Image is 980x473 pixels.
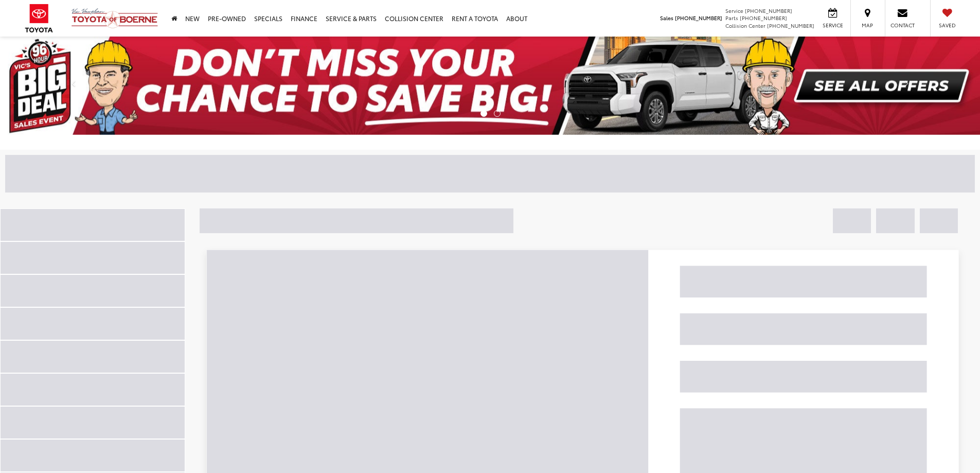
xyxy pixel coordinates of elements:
img: Vic Vaughan Toyota of Boerne [71,8,158,29]
span: Collision Center [725,22,765,29]
span: [PHONE_NUMBER] [740,14,787,22]
span: [PHONE_NUMBER] [745,7,792,14]
span: Map [856,22,879,29]
span: Service [725,7,743,14]
span: Sales [660,14,673,22]
span: Contact [890,22,915,29]
span: [PHONE_NUMBER] [767,22,814,29]
span: Service [821,22,844,29]
span: [PHONE_NUMBER] [675,14,722,22]
span: Saved [936,22,958,29]
span: Parts [725,14,738,22]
